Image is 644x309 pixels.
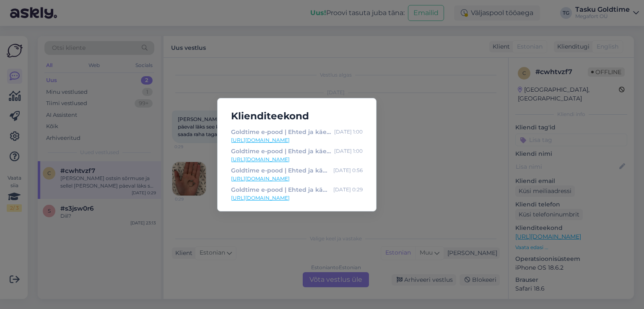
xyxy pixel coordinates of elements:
[231,175,363,183] a: [URL][DOMAIN_NAME]
[333,185,363,194] div: [DATE] 0:29
[231,127,331,136] div: Goldtime e-pood | Ehted ja käekellad
[231,147,331,156] div: Goldtime e-pood | Ehted ja käekellad
[334,127,363,136] div: [DATE] 1:00
[231,166,330,175] div: Goldtime e-pood | Ehted ja käekellad
[231,136,363,144] a: [URL][DOMAIN_NAME]
[224,108,369,124] h5: Klienditeekond
[231,156,363,163] a: [URL][DOMAIN_NAME]
[231,194,363,202] a: [URL][DOMAIN_NAME]
[231,185,330,194] div: Goldtime e-pood | Ehted ja käekellad
[333,166,363,175] div: [DATE] 0:56
[334,147,363,156] div: [DATE] 1:00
